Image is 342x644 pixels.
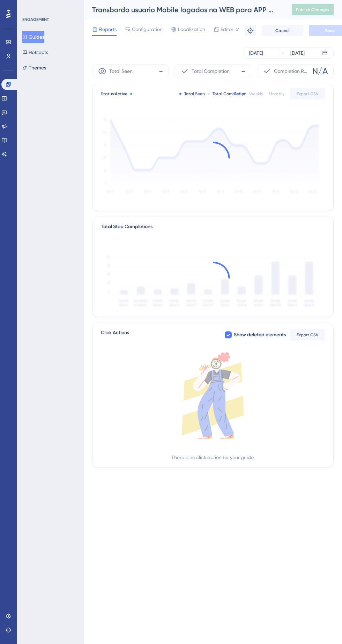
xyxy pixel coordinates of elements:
span: Save [325,28,335,33]
span: Publish Changes [296,7,329,13]
span: Configuration [132,25,163,33]
span: N/A [312,66,328,77]
span: - [159,66,163,77]
span: - [241,66,245,77]
span: Status: [101,91,127,97]
button: Export CSV [290,329,325,340]
div: [DATE] [249,49,263,57]
span: Export CSV [297,332,319,338]
span: Cancel [275,28,290,33]
button: Hotspots [22,46,48,59]
div: [DATE] [290,49,305,57]
button: Themes [22,61,46,74]
span: Editor [221,25,233,33]
div: Transbordo usuario Mobile logados na WEB para APP - de [DATE] até [92,5,274,15]
span: Total Completion [192,67,230,75]
span: Completion Rate [274,67,310,75]
span: Total Seen [109,67,133,75]
div: Total Completion [208,91,246,97]
button: Cancel [261,25,303,36]
div: Total Seen [179,91,205,97]
div: ENGAGEMENT [22,17,49,22]
button: Export CSV [290,88,325,99]
button: Guides [22,31,44,43]
div: Weekly [249,91,263,97]
span: Active [115,91,127,96]
span: Localization [178,25,205,33]
div: Total Step Completions [101,223,153,231]
span: Export CSV [297,91,319,97]
button: Publish Changes [292,4,334,15]
div: There is no click action for your guide. [171,453,254,462]
div: Monthly [269,91,284,97]
span: Reports [99,25,117,33]
span: Show deleted elements [234,331,286,339]
span: Click Actions [101,329,129,341]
